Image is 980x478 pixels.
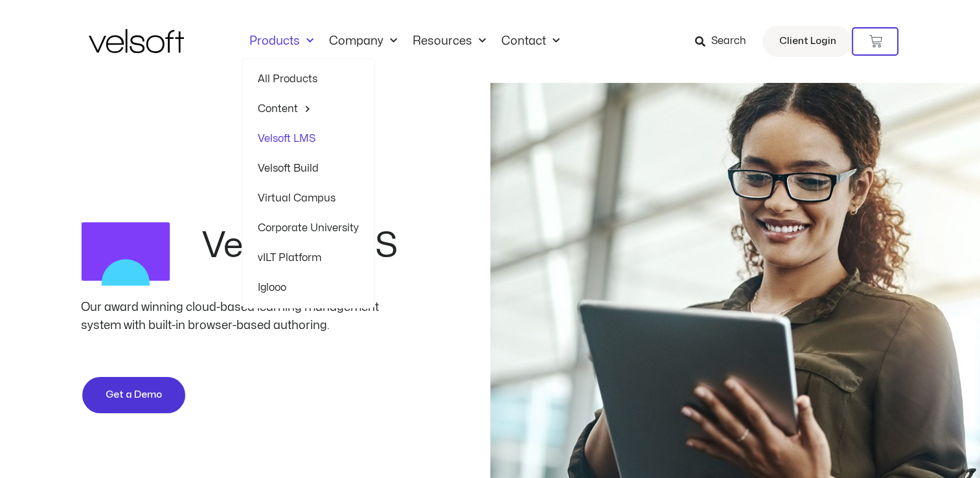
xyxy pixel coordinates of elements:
[258,124,359,154] a: Velsoft LMS
[258,183,359,213] a: Virtual Campus
[258,154,359,183] a: Velsoft Build
[405,34,494,49] a: ResourcesMenu Toggle
[258,243,359,273] a: vILT Platform
[321,34,405,49] a: CompanyMenu Toggle
[89,29,184,53] img: Velsoft Training Materials
[81,209,170,299] img: LMS Logo
[106,387,162,403] span: Get a Demo
[258,94,359,124] a: ContentMenu Toggle
[258,64,359,94] a: All Products
[762,26,852,57] a: Client Login
[779,33,836,50] span: Client Login
[711,33,746,50] span: Search
[694,30,755,52] a: Search
[242,58,375,308] ul: ProductsMenu Toggle
[242,34,321,49] a: ProductsMenu Toggle
[81,376,187,415] a: Get a Demo
[202,229,409,264] h2: Velsoft LMS
[258,213,359,243] a: Corporate University
[81,299,409,335] div: Our award winning cloud-based learning management system with built-in browser-based authoring.
[242,34,567,49] nav: Menu
[494,34,567,49] a: ContactMenu Toggle
[258,273,359,302] a: Iglooo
